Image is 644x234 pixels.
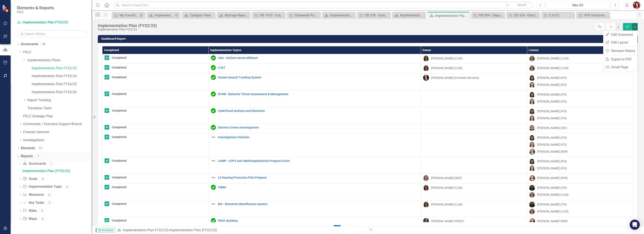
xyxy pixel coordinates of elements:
[211,218,216,223] img: Complete
[421,74,527,90] td: Double-Click to Edit
[35,155,42,158] div: 7
[102,64,209,74] td: Double-Click to Edit
[208,217,421,227] td: Double-Click to Edit Right Click for Context Menu
[98,28,157,31] div: Implementation Plan FY22/23
[37,146,44,150] div: 27
[17,20,70,25] a: Implementation Plan FY22/23
[39,217,46,220] div: 0
[211,75,216,80] img: Complete
[32,74,91,79] a: Implementation Plan FY23/24
[517,3,526,7] span: Search
[529,149,535,155] img: Elizabeth Martin
[584,13,609,18] div: ATP Instruments
[113,13,139,18] a: My Favorites
[218,13,249,18] a: Manage Reports
[2,5,10,12] img: ClearPoint Strategy
[102,133,209,157] td: Double-Click to Edit
[21,168,91,174] a: Implementation Plan (FY22/23)
[527,74,633,90] td: Double-Click to Edit
[211,92,216,97] img: Complete
[423,175,429,181] img: Sharon Wester
[393,13,424,18] a: Implementation Plan FY24/25
[23,114,91,119] a: FDLE Strategic Plan
[218,93,419,96] a: BTAM - Behavior Threat Assessment & Management
[529,82,535,88] img: Erica Elliott
[435,13,468,18] div: Implementation Plan (FY22/23)
[529,115,535,121] img: Erica Elliott
[537,149,568,154] div: [PERSON_NAME] (BSP)
[577,13,609,18] a: ATP Instruments
[537,159,567,163] div: [PERSON_NAME] (IFS)
[102,183,209,200] td: Double-Click to Edit
[542,13,573,18] a: S.A.F.E.
[472,13,503,18] a: HB 959 - Department of Financial Services
[537,219,568,223] div: [PERSON_NAME] (BSP)
[537,209,569,213] div: [PERSON_NAME] (CJIS)
[218,56,419,60] a: UAA - Uniform Arrest Affidavit
[101,37,636,40] h3: Dashboard Report
[218,159,419,163] a: CAMP - COPS Anti-Methamphetamine Program Grant
[537,76,567,80] div: [PERSON_NAME] (IFS)
[529,135,535,141] img: Ashley Brown
[421,157,527,174] td: Double-Click to Edit
[431,186,463,190] div: [PERSON_NAME] (CJIS)
[537,142,567,147] div: [PERSON_NAME] (IFS)
[527,90,633,107] td: Double-Click to Edit
[208,183,421,200] td: Double-Click to Edit Right Click for Context Menu
[358,13,389,18] a: SB 376 - Automatic Sealing of Criminal History Records
[537,109,567,113] div: [PERSON_NAME] (IFS)
[102,174,209,183] td: Double-Click to Edit
[537,126,567,130] div: [PERSON_NAME] (OEI)
[529,158,535,164] img: Ashley Brown
[529,125,535,131] img: Scott McInerney
[253,13,284,18] a: SB 1470 - School Safety
[527,157,633,174] td: Double-Click to Edit
[260,13,284,18] div: SB 1470 - School Safety
[102,200,209,217] td: Double-Click to Edit
[23,130,91,135] a: Forensic Services
[630,220,640,230] div: Open Intercom Messenger
[529,218,535,224] img: Elizabeth Martin
[23,50,91,55] a: FDLE
[23,138,91,143] a: Investigations
[633,1,640,9] button: Caitlin Dawkins
[218,126,419,129] a: Election Crimes Investigations
[102,74,209,90] td: Double-Click to Edit
[102,90,209,107] td: Double-Click to Edit
[288,13,319,18] a: Statewide Pawn Data Database Feasibility Study
[208,74,421,90] td: Double-Click to Edit Right Click for Context Menu
[529,192,535,198] img: Rachel Truxell
[23,208,37,213] a: Risks
[529,92,535,97] img: Ashley Brown
[218,186,419,189] a: FIBRS
[421,133,527,157] td: Double-Click to Edit
[529,208,535,214] img: Rachel Truxell
[529,142,535,148] img: Erica Elliott
[537,166,567,170] div: [PERSON_NAME] (IFS)
[23,122,91,127] a: Commands / Executive Support Branch
[211,185,216,190] img: Complete
[537,92,567,97] div: [PERSON_NAME] (IFS)
[208,90,421,107] td: Double-Click to Edit Right Click for Context Menu
[603,31,637,38] a: Edit Scorecard
[421,124,527,133] td: Double-Click to Edit
[423,201,429,207] img: Lucy Saunders
[603,38,637,46] a: Edit Layout
[120,13,139,18] div: My Favorites
[170,228,217,232] div: Implementation Plan (FY22/23)
[32,66,91,71] a: Implementation Plan FY22/23
[21,42,38,47] a: Scorecards
[537,193,569,197] div: [PERSON_NAME] (CJIS)
[527,107,633,124] td: Double-Click to Edit
[423,185,429,191] img: Lucy Saunders
[421,174,527,183] td: Double-Click to Edit
[148,13,174,18] a: Implementation Plan FY25/26
[603,55,637,63] a: Export to PDF
[421,200,527,217] td: Double-Click to Edit
[208,200,421,217] td: Double-Click to Edit Right Click for Context Menu
[23,177,37,181] a: Goals
[21,154,33,159] a: Reports
[603,47,637,55] a: Revision History
[295,13,319,18] div: Statewide Pawn Data Database Feasibility Study
[211,125,216,130] img: Complete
